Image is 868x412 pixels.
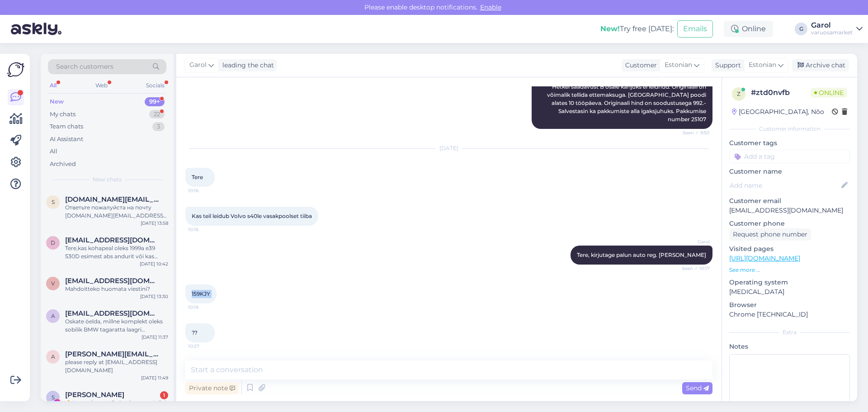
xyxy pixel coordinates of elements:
[160,391,168,399] div: 1
[600,24,620,33] b: New!
[795,23,807,35] div: G
[811,22,863,36] a: Garolvaruosamarket
[141,374,168,381] div: [DATE] 11:49
[185,144,712,152] div: [DATE]
[185,382,239,394] div: Private note
[65,391,124,399] span: Sheila Perez
[677,20,713,38] button: Emails
[622,61,657,70] div: Customer
[729,278,850,287] p: Operating system
[93,175,122,184] span: New chats
[65,285,168,293] div: Mahdoitteko huomata viestini?
[65,195,159,204] span: savkor.auto@gmail.com
[188,304,222,311] span: 10:19
[65,236,159,244] span: danielmarkultcak61@gmail.com
[189,60,207,70] span: Garol
[219,61,274,70] div: leading the chat
[50,147,57,156] div: All
[140,293,168,300] div: [DATE] 13:30
[51,313,55,319] span: a
[65,204,168,220] div: Ответьте пожалуйста на почту [DOMAIN_NAME][EMAIL_ADDRESS][DOMAIN_NAME]
[811,22,853,29] div: Garol
[729,287,850,297] p: [MEDICAL_DATA]
[188,187,222,194] span: 10:16
[732,107,824,117] div: [GEOGRAPHIC_DATA], Nõo
[188,343,222,350] span: 10:27
[676,265,710,272] span: Seen ✓ 10:17
[676,129,710,136] span: Seen ✓ 9:50
[729,310,850,319] p: Chrome [TECHNICAL_ID]
[65,309,159,317] span: arriba2103@gmail.com
[749,60,776,70] span: Estonian
[729,266,850,274] p: See more ...
[729,328,850,336] div: Extra
[149,110,165,119] div: 22
[729,138,850,148] p: Customer tags
[811,29,853,36] div: varuosamarket
[51,239,55,246] span: d
[65,317,168,334] div: Oskate öelda, millne komplekt oleks sobilik BMW tagaratta laagri vahetuseks? Laagri siseläbimõõt ...
[547,83,708,123] span: Hetkel saadavust B osale kahjuks ei leidnud. Originaali on võimalik tellida ettemaksuga. [GEOGRAP...
[142,334,168,341] div: [DATE] 11:37
[811,88,847,98] span: Online
[48,80,58,91] div: All
[577,251,706,258] span: Tere, kirjutage palun auto reg. [PERSON_NAME]
[600,24,674,34] div: Try free [DATE]:
[729,244,850,254] p: Visited pages
[676,238,710,245] span: Garol
[751,87,811,98] div: # ztd0nvfb
[65,277,159,285] span: vjalkanen@gmail.com
[730,180,840,190] input: Add name
[141,220,168,227] div: [DATE] 13:58
[50,97,64,106] div: New
[152,122,165,131] div: 3
[188,226,222,233] span: 10:16
[729,125,850,133] div: Customer information
[192,290,210,297] span: 159KJY
[729,342,850,351] p: Notes
[52,199,55,205] span: s
[140,260,168,267] div: [DATE] 10:42
[50,135,83,144] div: AI Assistant
[729,228,811,241] div: Request phone number
[65,358,168,374] div: please reply at [EMAIL_ADDRESS][DOMAIN_NAME]
[724,21,773,37] div: Online
[50,160,76,169] div: Archived
[792,59,849,71] div: Archive chat
[665,60,692,70] span: Estonian
[729,300,850,310] p: Browser
[712,61,741,70] div: Support
[192,174,203,180] span: Tere
[729,254,800,262] a: [URL][DOMAIN_NAME]
[477,3,504,11] span: Enable
[737,90,741,97] span: z
[192,213,312,219] span: Kas teil leidub Volvo s40le vasakpoolset tiiba
[729,219,850,228] p: Customer phone
[729,150,850,163] input: Add a tag
[729,196,850,206] p: Customer email
[729,167,850,176] p: Customer name
[7,61,24,78] img: Askly Logo
[144,80,166,91] div: Socials
[192,329,198,336] span: ??
[65,244,168,260] div: Tere,kas kohapeal oleks 1999a e39 530D esimest abs andurit või kas oleks võimalik tellida tänaseks?
[65,350,159,358] span: ayuzefovsky@yahoo.com
[94,80,109,91] div: Web
[51,280,55,287] span: v
[145,97,165,106] div: 99+
[56,62,113,71] span: Search customers
[686,384,709,392] span: Send
[729,206,850,215] p: [EMAIL_ADDRESS][DOMAIN_NAME]
[50,122,83,131] div: Team chats
[50,110,75,119] div: My chats
[51,353,55,360] span: a
[52,394,55,401] span: S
